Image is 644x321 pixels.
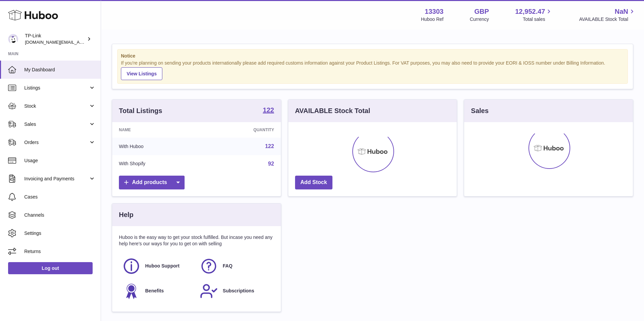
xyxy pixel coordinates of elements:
span: Usage [24,157,96,164]
a: 122 [265,143,274,149]
span: Cases [24,194,96,200]
a: Huboo Support [122,257,193,275]
div: TP-Link [25,33,86,45]
span: Subscriptions [223,288,254,294]
div: If you're planning on sending your products internationally please add required customs informati... [121,60,624,80]
strong: 122 [263,107,274,113]
h3: Total Listings [119,106,162,115]
span: Total sales [523,16,553,23]
strong: Notice [121,53,624,59]
td: With Huboo [112,138,203,155]
a: View Listings [121,67,162,80]
th: Name [112,122,203,138]
a: 92 [268,161,274,167]
div: Currency [470,16,489,23]
td: With Shopify [112,155,203,173]
th: Quantity [203,122,281,138]
h3: Sales [471,106,488,115]
a: 12,952.47 Total sales [515,7,553,23]
a: Benefits [122,282,193,300]
a: FAQ [200,257,270,275]
a: Log out [8,262,93,274]
span: My Dashboard [24,67,96,73]
span: Invoicing and Payments [24,176,89,182]
span: Stock [24,103,89,109]
a: NaN AVAILABLE Stock Total [579,7,636,23]
a: Subscriptions [200,282,270,300]
span: FAQ [223,263,232,269]
a: 122 [263,107,274,115]
h3: Help [119,210,133,219]
span: Returns [24,248,96,255]
a: Add Stock [295,176,332,189]
span: Huboo Support [145,263,180,269]
span: Orders [24,139,89,146]
span: Settings [24,230,96,237]
span: Channels [24,212,96,218]
h3: AVAILABLE Stock Total [295,106,370,115]
span: 12,952.47 [515,7,545,16]
span: [DOMAIN_NAME][EMAIL_ADDRESS][DOMAIN_NAME] [25,39,134,45]
a: Add products [119,176,185,189]
span: Benefits [145,288,164,294]
div: Huboo Ref [421,16,444,23]
img: siyu.wang@tp-link.com [8,34,18,44]
span: Sales [24,121,89,128]
strong: 13303 [425,7,444,16]
span: AVAILABLE Stock Total [579,16,636,23]
span: NaN [615,7,628,16]
span: Listings [24,85,89,91]
p: Huboo is the easy way to get your stock fulfilled. But incase you need any help here's our ways f... [119,234,274,247]
strong: GBP [474,7,489,16]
